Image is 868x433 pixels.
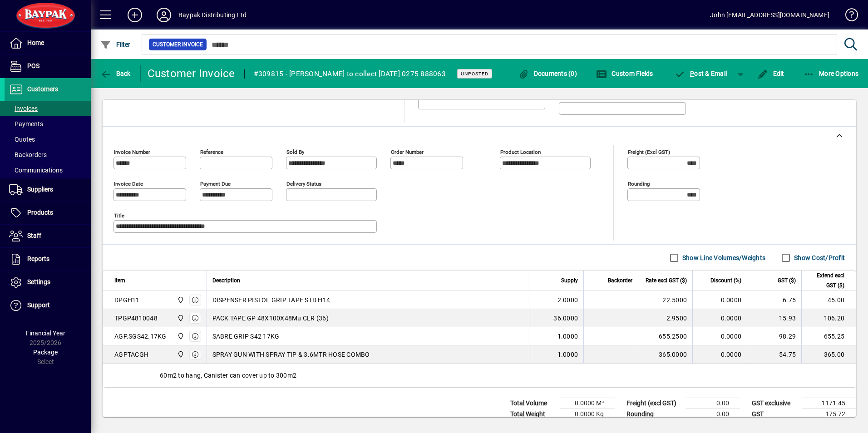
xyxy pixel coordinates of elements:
span: Baypak - Onekawa [175,313,185,323]
mat-label: Delivery status [286,181,321,187]
div: AGPTACGH [114,350,148,359]
span: More Options [804,70,859,77]
span: Suppliers [27,186,53,193]
div: 22.5000 [644,295,687,305]
div: Customer Invoice [148,66,235,81]
td: 45.00 [801,291,856,309]
button: More Options [801,65,861,82]
span: Back [100,70,131,77]
mat-label: Invoice date [114,181,143,187]
button: Filter [98,36,133,53]
td: 1171.45 [802,398,856,409]
mat-label: Reference [200,149,223,155]
td: 0.00 [686,398,740,409]
span: ost & Email [675,70,727,77]
td: 175.72 [802,409,856,420]
a: Invoices [5,101,91,116]
span: Baypak - Onekawa [175,295,185,305]
span: Customer Invoice [153,40,203,49]
span: Settings [27,278,50,285]
td: Rounding [622,409,686,420]
span: Baypak - Onekawa [175,349,185,359]
span: Home [27,39,44,46]
span: Unposted [461,71,488,77]
app-page-header-button: Back [91,65,141,82]
a: Products [5,202,91,224]
span: POS [27,62,39,69]
a: Reports [5,248,91,271]
td: 0.0000 M³ [560,398,615,409]
td: 365.00 [801,345,856,364]
span: Staff [27,232,41,239]
span: Support [27,301,50,309]
span: Rate excl GST ($) [646,276,687,285]
mat-label: Order number [391,149,424,155]
span: Supply [561,276,578,285]
div: 365.0000 [644,350,687,359]
button: Back [98,65,133,82]
a: Communications [5,162,91,178]
td: Freight (excl GST) [622,398,686,409]
div: 60m2 to hang, Canister can cover up to 300m2 [103,364,856,387]
span: Edit [757,70,784,77]
div: 655.2500 [644,332,687,341]
td: GST [747,409,802,420]
span: Reports [27,255,49,262]
a: Knowledge Base [838,2,857,31]
button: Post & Email [670,65,732,82]
span: Description [212,276,240,285]
mat-label: Product location [500,149,541,155]
a: Home [5,32,91,54]
a: Backorders [5,147,91,162]
td: 0.00 [686,409,740,420]
td: 6.75 [747,291,801,309]
mat-label: Freight (excl GST) [628,149,670,155]
td: 655.25 [801,327,856,345]
span: 2.0000 [557,295,578,305]
mat-label: Rounding [628,181,650,187]
span: Invoices [9,105,38,112]
span: 1.0000 [557,332,578,341]
a: Settings [5,271,91,294]
a: POS [5,55,91,78]
span: Payments [9,120,43,128]
mat-label: Invoice number [114,149,150,155]
div: TPGP4810048 [114,314,158,323]
div: 2.9500 [644,314,687,323]
button: Documents (0) [516,65,579,82]
div: DPGH11 [114,295,140,305]
td: Total Volume [506,398,560,409]
label: Show Cost/Profit [792,253,845,262]
span: Item [114,276,125,285]
span: SPRAY GUN WITH SPRAY TIP & 3.6MTR HOSE COMBO [212,350,370,359]
span: Products [27,209,53,216]
div: Baypak Distributing Ltd [178,8,247,22]
a: Support [5,294,91,317]
span: Documents (0) [518,70,577,77]
button: Custom Fields [594,65,656,82]
td: 0.0000 [692,291,747,309]
td: 15.93 [747,309,801,327]
button: Profile [149,7,178,23]
td: Total Weight [506,409,560,420]
div: AGP.SGS42.17KG [114,332,167,341]
a: Payments [5,116,91,132]
td: GST exclusive [747,398,802,409]
span: Backorders [9,151,47,158]
td: 54.75 [747,345,801,364]
span: 36.0000 [553,314,578,323]
a: Quotes [5,132,91,147]
span: GST ($) [778,276,796,285]
span: Backorder [608,276,632,285]
div: John [EMAIL_ADDRESS][DOMAIN_NAME] [710,8,829,22]
span: SABRE GRIP S42 17KG [212,332,280,341]
mat-label: Payment due [200,181,231,187]
mat-label: Title [114,212,124,219]
button: Edit [755,65,787,82]
span: PACK TAPE GP 48X100X48Mu CLR (36) [212,314,329,323]
button: Add [120,7,149,23]
td: 0.0000 [692,345,747,364]
span: Communications [9,167,63,174]
span: Baypak - Onekawa [175,331,185,341]
label: Show Line Volumes/Weights [681,253,765,262]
